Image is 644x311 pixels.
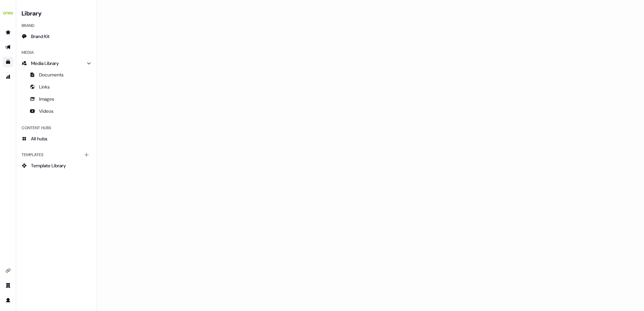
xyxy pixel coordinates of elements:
[19,58,94,69] a: Media Library
[19,106,94,116] a: Videos
[3,27,13,38] a: Go to prospects
[19,31,94,42] a: Brand Kit
[19,149,94,160] div: Templates
[19,94,94,104] a: Images
[19,160,94,171] a: Template Library
[31,60,59,67] span: Media Library
[3,295,13,306] a: Go to profile
[31,33,50,40] span: Brand Kit
[19,123,94,133] div: Content Hubs
[31,162,66,169] span: Template Library
[31,135,47,142] span: All hubs
[3,280,13,291] a: Go to team
[39,108,54,114] span: Videos
[19,81,94,92] a: Links
[39,83,50,90] span: Links
[3,71,13,82] a: Go to attribution
[19,133,94,144] a: All hubs
[19,20,94,31] div: Brand
[3,42,13,53] a: Go to outbound experience
[3,57,13,67] a: Go to templates
[39,96,54,102] span: Images
[39,71,64,78] span: Documents
[19,8,94,18] h3: Library
[19,69,94,80] a: Documents
[3,265,13,276] a: Go to integrations
[19,47,94,58] div: Media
